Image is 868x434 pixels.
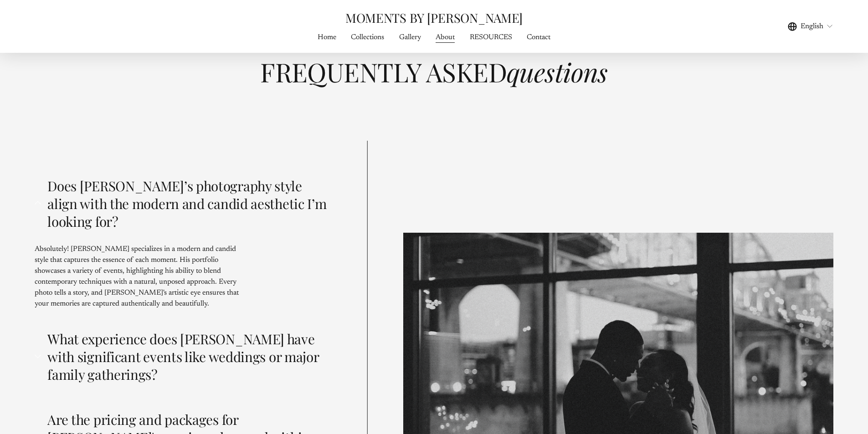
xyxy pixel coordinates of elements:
h2: FREQUENTLY ASKED [68,56,800,87]
span: English [801,21,823,32]
a: MOMENTS BY [PERSON_NAME] [345,9,523,26]
span: What experience does [PERSON_NAME] have with significant events like weddings or major family gat... [41,330,331,383]
div: Does [PERSON_NAME]’s photography style align with the modern and candid aesthetic I’m looking for? [35,244,331,316]
p: Absolutely! [PERSON_NAME] specializes in a modern and candid style that captures the essence of e... [35,244,242,309]
a: About [436,31,455,43]
span: Does [PERSON_NAME]’s photography style align with the modern and candid aesthetic I’m looking for? [41,177,331,230]
em: questions [507,54,608,89]
a: Collections [351,31,384,43]
a: RESOURCES [470,31,512,43]
a: Contact [527,31,550,43]
button: What experience does [PERSON_NAME] have with significant events like weddings or major family gat... [35,316,331,397]
button: Does [PERSON_NAME]’s photography style align with the modern and candid aesthetic I’m looking for? [35,163,331,244]
span: Gallery [399,32,421,43]
div: language picker [788,20,833,32]
a: folder dropdown [399,31,421,43]
a: Home [318,31,336,43]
